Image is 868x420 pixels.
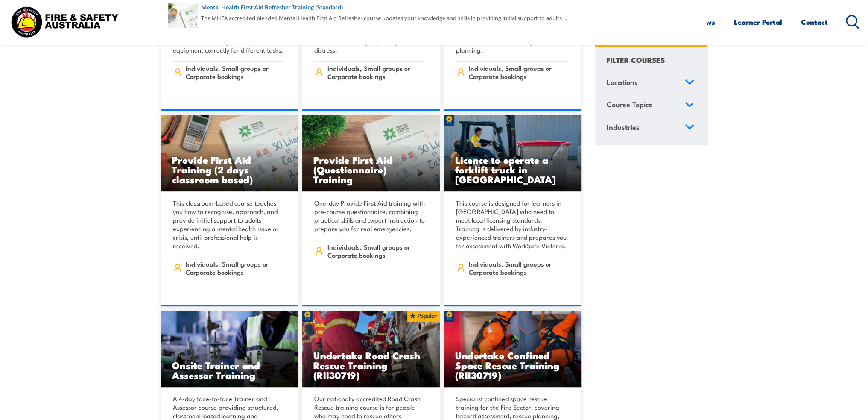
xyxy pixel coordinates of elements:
[172,360,287,380] h3: Onsite Trainer and Assessor Training
[327,64,425,80] span: Individuals, Small groups or Corporate bookings
[168,3,700,12] a: Mental Health First Aid Refresher Training (Standard)
[302,115,440,192] img: Mental Health First Aid Training (Standard) – Blended Classroom
[313,155,429,184] h3: Provide First Aid (Questionnaire) Training
[161,311,298,388] img: Safety For Leaders
[444,115,582,192] img: Licence to operate a forklift truck Training
[172,155,287,184] h3: Provide First Aid Training (2 days classroom based)
[314,199,425,233] p: One-day Provide First Aid training with pre-course questionnaire, combining practical skills and ...
[161,115,298,192] a: Provide First Aid Training (2 days classroom based)
[607,54,665,65] h4: FILTER COURSES
[302,115,440,192] a: Provide First Aid (Questionnaire) Training
[607,99,652,111] span: Course Topics
[313,350,429,380] h3: Undertake Road Crash Rescue Training (RII30719)
[161,115,298,192] img: Mental Health First Aid Training (Standard) – Classroom
[607,76,638,88] span: Locations
[603,117,698,139] a: Industries
[456,199,567,250] p: This course is designed for learners in [GEOGRAPHIC_DATA] who need to meet local licensing standa...
[444,311,582,388] img: Undertake Confined Space Rescue Training (non Fire-Sector) (2)
[469,64,567,80] span: Individuals, Small groups or Corporate bookings
[455,350,570,380] h3: Undertake Confined Space Rescue Training (RII30719)
[444,115,582,192] a: Licence to operate a forklift truck in [GEOGRAPHIC_DATA]
[161,311,298,388] a: Onsite Trainer and Assessor Training
[455,155,570,184] h3: Licence to operate a forklift truck in [GEOGRAPHIC_DATA]
[469,260,567,276] span: Individuals, Small groups or Corporate bookings
[801,11,828,33] a: Contact
[603,95,698,117] a: Course Topics
[444,311,582,388] a: Undertake Confined Space Rescue Training (RII30719)
[186,64,283,80] span: Individuals, Small groups or Corporate bookings
[607,121,640,133] span: Industries
[173,199,284,250] p: This classroom-based course teaches you how to recognise, approach, and provide initial support t...
[186,260,283,276] span: Individuals, Small groups or Corporate bookings
[302,311,440,388] img: Road Crash Rescue Training
[603,72,698,94] a: Locations
[302,311,440,388] a: Undertake Road Crash Rescue Training (RII30719)
[734,11,782,33] a: Learner Portal
[327,243,425,259] span: Individuals, Small groups or Corporate bookings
